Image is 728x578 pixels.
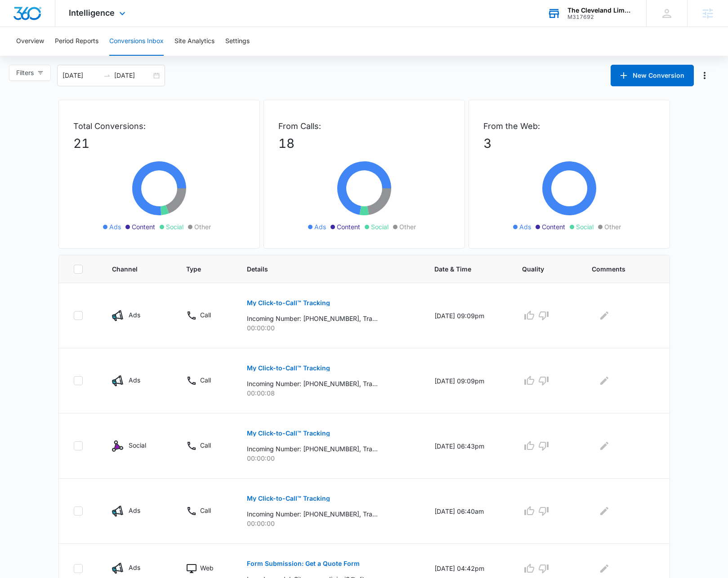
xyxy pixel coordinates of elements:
[371,222,389,231] span: Social
[567,14,633,20] div: account id
[424,413,511,479] td: [DATE] 06:43pm
[697,68,712,83] button: Manage Numbers
[483,120,655,132] p: From the Web:
[200,375,211,385] p: Call
[247,509,378,519] p: Incoming Number: [PHONE_NUMBER], Tracking Number: [PHONE_NUMBER], Ring To: [PHONE_NUMBER], Caller...
[103,72,111,79] span: swap-right
[132,222,155,231] span: Content
[542,222,565,231] span: Content
[337,222,360,231] span: Content
[225,27,250,56] button: Settings
[597,504,612,518] button: Edit Comments
[483,134,655,153] p: 3
[247,264,400,274] span: Details
[522,264,557,274] span: Quality
[103,72,111,79] span: to
[63,71,100,80] input: Start date
[424,348,511,413] td: [DATE] 09:09pm
[247,323,413,333] p: 00:00:00
[109,222,121,231] span: Ads
[16,27,44,56] button: Overview
[166,222,183,231] span: Social
[247,422,330,444] button: My Click-to-Call™ Tracking
[129,375,140,385] p: Ads
[576,222,594,231] span: Social
[519,222,531,231] span: Ads
[247,560,360,567] p: Form Submission: Get a Quote Form
[194,222,211,231] span: Other
[424,479,511,544] td: [DATE] 06:40am
[247,454,413,463] p: 00:00:00
[247,553,360,574] button: Form Submission: Get a Quote Form
[567,7,633,14] div: account name
[69,8,115,18] span: Intelligence
[247,292,330,314] button: My Click-to-Call™ Tracking
[55,27,98,56] button: Period Reports
[314,222,326,231] span: Ads
[424,283,511,348] td: [DATE] 09:09pm
[247,357,330,379] button: My Click-to-Call™ Tracking
[200,506,211,515] p: Call
[247,300,330,306] p: My Click-to-Call™ Tracking
[597,308,612,323] button: Edit Comments
[200,440,211,450] p: Call
[597,373,612,388] button: Edit Comments
[129,506,140,515] p: Ads
[604,222,621,231] span: Other
[278,134,450,153] p: 18
[597,439,612,453] button: Edit Comments
[597,561,612,576] button: Edit Comments
[109,27,164,56] button: Conversions Inbox
[112,264,152,274] span: Channel
[200,310,211,320] p: Call
[247,365,330,371] p: My Click-to-Call™ Tracking
[16,68,34,78] span: Filters
[9,65,51,81] button: Filters
[174,27,214,56] button: Site Analytics
[247,495,330,502] p: My Click-to-Call™ Tracking
[73,120,245,132] p: Total Conversions:
[129,310,140,320] p: Ads
[247,379,378,388] p: Incoming Number: [PHONE_NUMBER], Tracking Number: [PHONE_NUMBER], Ring To: [PHONE_NUMBER], Caller...
[200,563,214,573] p: Web
[611,65,694,86] button: New Conversion
[73,134,245,153] p: 21
[247,444,378,454] p: Incoming Number: [PHONE_NUMBER], Tracking Number: [PHONE_NUMBER], Ring To: [PHONE_NUMBER], Caller...
[247,519,413,528] p: 00:00:00
[114,71,152,80] input: End date
[129,563,140,572] p: Ads
[247,430,330,436] p: My Click-to-Call™ Tracking
[278,120,450,132] p: From Calls:
[247,388,413,398] p: 00:00:08
[247,314,378,323] p: Incoming Number: [PHONE_NUMBER], Tracking Number: [PHONE_NUMBER], Ring To: [PHONE_NUMBER], Caller...
[399,222,416,231] span: Other
[592,264,642,274] span: Comments
[434,264,487,274] span: Date & Time
[247,488,330,509] button: My Click-to-Call™ Tracking
[186,264,212,274] span: Type
[129,440,146,450] p: Social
